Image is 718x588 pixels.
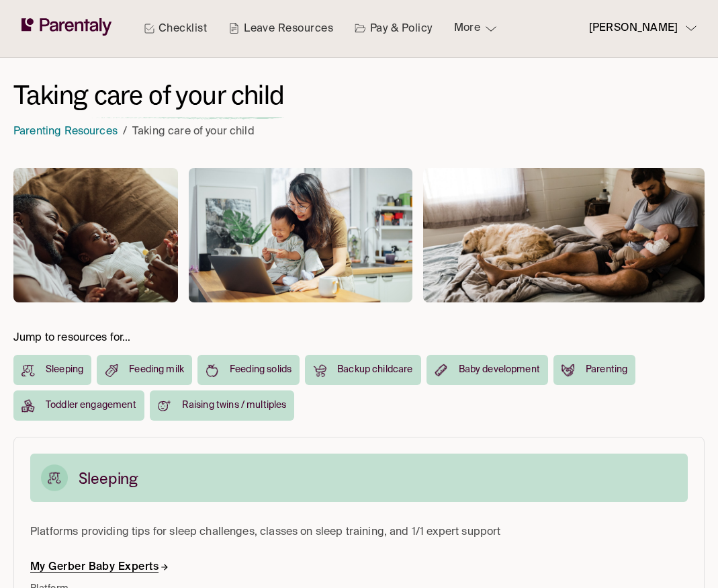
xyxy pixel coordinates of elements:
span: child [231,79,285,112]
h6: Baby development [459,363,540,377]
h6: Feeding solids [230,363,291,377]
h6: Parenting [586,363,627,377]
li: / [123,123,127,141]
p: [PERSON_NAME] [589,19,678,38]
a: Parenting Resources [13,126,118,137]
h6: Sleeping [46,363,83,377]
h6: My Gerber Baby Experts [30,560,169,575]
img: With alternative text [435,364,448,377]
h4: Jump to resources for... [13,332,705,344]
h1: Taking care of your [13,79,284,112]
h6: Feeding milk [129,363,184,377]
h6: Sleeping [79,468,138,488]
h6: Backup childcare [337,363,412,377]
p: Taking care of your child [132,123,255,141]
h6: Toddler engagement [46,398,136,413]
p: Platforms providing tips for sleep challenges, classes on sleep training, and 1/1 expert support [30,523,688,542]
h6: Raising twins / multiples [182,398,287,413]
a: My Gerber Baby Experts [30,558,169,577]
